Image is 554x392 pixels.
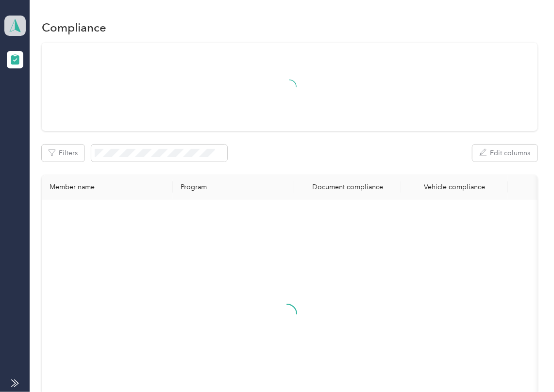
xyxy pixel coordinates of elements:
button: Filters [42,145,84,162]
button: Edit columns [472,145,537,162]
th: Program [173,175,294,199]
th: Member name [42,175,173,199]
div: Document compliance [302,183,393,191]
iframe: Everlance-gr Chat Button Frame [500,338,554,392]
div: Vehicle compliance [409,183,500,191]
h1: Compliance [42,22,106,33]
